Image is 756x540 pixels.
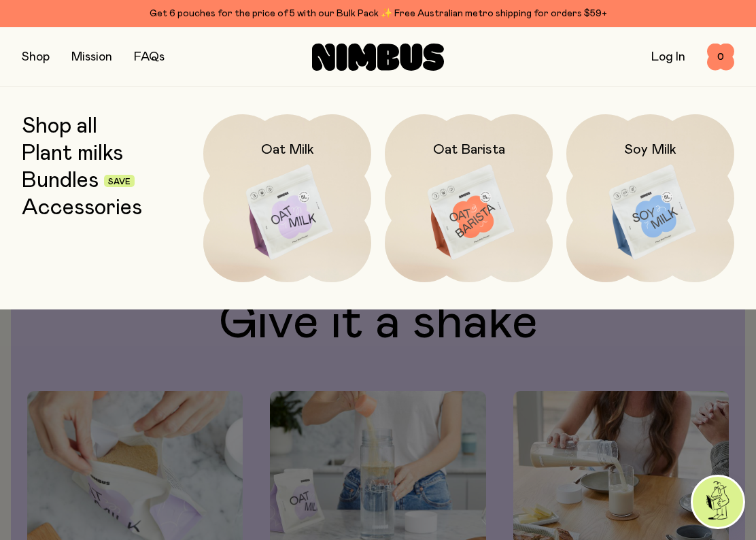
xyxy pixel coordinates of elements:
a: Shop all [22,114,97,139]
a: Oat Barista [385,114,553,282]
img: agent [693,477,743,527]
a: Plant milks [22,141,123,166]
a: Mission [71,51,112,63]
button: 0 [707,44,734,71]
a: Soy Milk [566,114,734,282]
a: Bundles [22,169,99,193]
h2: Oat Milk [261,141,314,158]
a: Accessories [22,196,142,220]
a: Oat Milk [203,114,371,282]
span: Save [108,178,131,186]
h2: Soy Milk [624,141,676,158]
a: FAQs [134,51,165,63]
h2: Oat Barista [433,141,505,158]
div: Get 6 pouches for the price of 5 with our Bulk Pack ✨ Free Australian metro shipping for orders $59+ [22,5,734,22]
a: Log In [651,51,685,63]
